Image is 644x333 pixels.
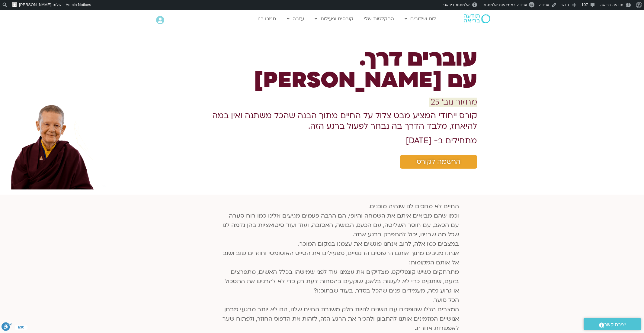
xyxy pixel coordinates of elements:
a: תמכו בנו [255,13,279,24]
a: מחזור נוב׳ 25 [429,98,477,107]
span: עריכה באמצעות אלמנטור [483,2,527,7]
span: יצירת קשר [604,321,626,329]
span: הרשמה לקורס [417,158,460,166]
h1: עוברים דרך. עם [PERSON_NAME] [183,48,477,91]
span: מחזור נוב׳ 25 [431,98,477,107]
b: מתחילים ב- [DATE] [406,135,477,146]
a: עזרה [284,13,307,24]
a: קורסים ופעילות [312,13,356,24]
a: לוח שידורים [402,13,439,24]
b: קורס ייחודי המציע מבט צלול על החיים מתוך הבנה שהכל משתנה ואין במה להיאחז, מלבד הדרך בה נבחר לפעול... [212,110,477,132]
span: [PERSON_NAME] [19,2,51,7]
img: תודעה בריאה [464,14,490,23]
a: ההקלטות שלי [361,13,397,24]
a: יצירת קשר [584,318,641,330]
a: הרשמה לקורס [400,155,477,169]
